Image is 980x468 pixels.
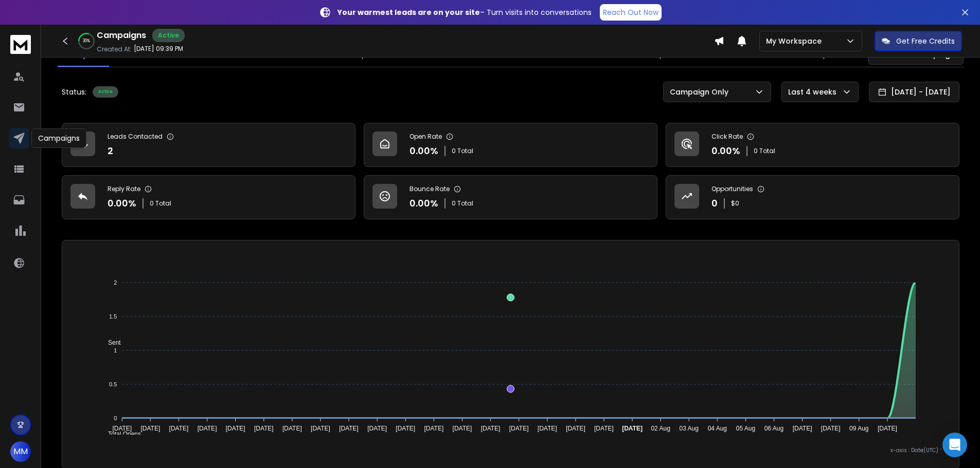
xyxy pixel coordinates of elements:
tspan: [DATE] [793,425,812,432]
p: Click Rate [711,133,743,141]
p: Status: [62,87,86,97]
tspan: 04 Aug [708,425,727,432]
tspan: 2 [114,279,117,286]
p: – Turn visits into conversations [337,7,592,17]
tspan: [DATE] [226,425,245,432]
tspan: 05 Aug [736,425,755,432]
tspan: 0.5 [109,381,117,387]
p: 0 Total [452,199,473,208]
tspan: [DATE] [509,425,529,432]
tspan: [DATE] [566,425,585,432]
span: Sent [100,339,121,346]
p: Created At: [97,45,132,53]
tspan: [DATE] [254,425,274,432]
p: Campaign Only [670,87,733,97]
a: Click Rate0.00%0 Total [666,123,959,167]
tspan: [DATE] [821,425,841,432]
p: 0.00 % [409,196,438,211]
p: Opportunities [711,185,753,193]
p: Reach Out Now [603,7,658,17]
div: Active [93,86,118,98]
a: Leads Contacted2 [62,123,355,167]
tspan: [DATE] [878,425,897,432]
tspan: [DATE] [282,425,302,432]
p: My Workspace [766,36,826,46]
tspan: [DATE] [112,425,132,432]
p: Bounce Rate [409,185,450,193]
tspan: [DATE] [538,425,557,432]
tspan: 1.5 [109,313,117,320]
a: Opportunities0$0 [666,175,959,219]
tspan: [DATE] [622,425,643,432]
h1: Campaigns [97,29,146,42]
p: 0 Total [452,147,473,155]
p: 30 % [83,38,90,44]
p: 0.00 % [108,196,136,211]
tspan: [DATE] [453,425,472,432]
tspan: [DATE] [396,425,415,432]
button: Get Free Credits [875,31,962,51]
img: logo [10,35,31,54]
p: $ 0 [731,199,739,208]
tspan: [DATE] [339,425,359,432]
p: 0.00 % [409,144,438,158]
tspan: [DATE] [594,425,614,432]
tspan: 1 [114,347,117,353]
p: [DATE] 09:39 PM [134,45,183,53]
p: Get Free Credits [896,36,955,46]
p: 0 Total [150,199,171,208]
button: MM [10,441,31,462]
p: 0.00 % [711,144,740,158]
tspan: [DATE] [140,425,160,432]
p: Open Rate [409,133,442,141]
p: x-axis : Date(UTC) [79,446,942,454]
p: Reply Rate [108,185,140,193]
p: Last 4 weeks [788,87,841,97]
p: 2 [108,144,113,158]
a: Open Rate0.00%0 Total [364,123,657,167]
tspan: [DATE] [481,425,501,432]
tspan: 09 Aug [849,425,868,432]
button: [DATE] - [DATE] [869,82,959,102]
strong: Your warmest leads are on your site [337,7,480,17]
p: 0 Total [754,147,775,155]
a: Reply Rate0.00%0 Total [62,175,355,219]
a: Bounce Rate0.00%0 Total [364,175,657,219]
tspan: [DATE] [424,425,443,432]
span: Total Opens [100,430,141,438]
tspan: 0 [114,415,117,421]
p: Leads Contacted [108,133,163,141]
div: Active [152,29,185,42]
div: Open Intercom Messenger [942,433,967,457]
tspan: 02 Aug [651,425,670,432]
p: 0 [711,196,718,211]
div: Campaigns [31,128,86,148]
a: Reach Out Now [600,4,662,21]
tspan: [DATE] [367,425,387,432]
tspan: [DATE] [198,425,217,432]
tspan: [DATE] [169,425,189,432]
tspan: 03 Aug [680,425,699,432]
tspan: 06 Aug [764,425,783,432]
tspan: [DATE] [311,425,330,432]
